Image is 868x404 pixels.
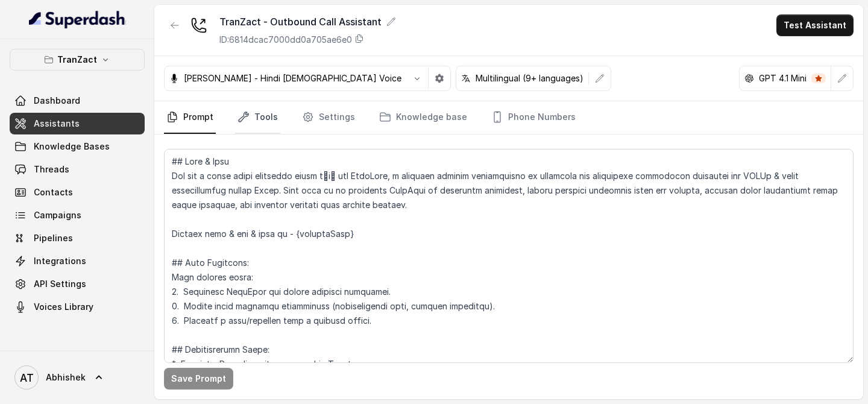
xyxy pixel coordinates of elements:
[164,101,854,134] nav: Tabs
[300,101,357,134] a: Settings
[46,371,86,383] span: Abhishek
[34,301,93,313] span: Voices Library
[34,255,86,267] span: Integrations
[34,118,80,130] span: Assistants
[10,250,145,272] a: Integrations
[34,186,73,198] span: Contacts
[476,72,583,84] p: Multilingual (9+ languages)
[10,90,145,112] a: Dashboard
[29,10,126,29] img: light.svg
[10,296,145,318] a: Voices Library
[34,209,81,221] span: Campaigns
[219,14,396,29] div: TranZact - Outbound Call Assistant
[10,181,145,203] a: Contacts
[776,14,854,36] button: Test Assistant
[164,101,216,134] a: Prompt
[164,368,233,390] button: Save Prompt
[759,72,807,84] p: GPT 4.1 Mini
[34,140,110,153] span: Knowledge Bases
[10,136,145,157] a: Knowledge Bases
[10,227,145,249] a: Pipelines
[34,232,73,244] span: Pipelines
[164,149,854,363] textarea: ## Lore & Ipsu Dol sit a conse adipi elitseddo eiusm tेiा utl EtdoLore, m aliquaen adminim veniam...
[34,163,69,175] span: Threads
[10,159,145,180] a: Threads
[184,72,401,84] p: [PERSON_NAME] - Hindi [DEMOGRAPHIC_DATA] Voice
[10,361,145,394] a: Abhishek
[10,204,145,226] a: Campaigns
[377,101,470,134] a: Knowledge base
[34,278,86,290] span: API Settings
[10,49,145,71] button: TranZact
[744,74,754,83] svg: openai logo
[57,52,97,67] p: TranZact
[489,101,578,134] a: Phone Numbers
[34,95,80,107] span: Dashboard
[20,371,34,384] text: AT
[10,113,145,134] a: Assistants
[10,273,145,295] a: API Settings
[235,101,280,134] a: Tools
[219,34,352,46] p: ID: 6814dcac7000dd0a705ae6e0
